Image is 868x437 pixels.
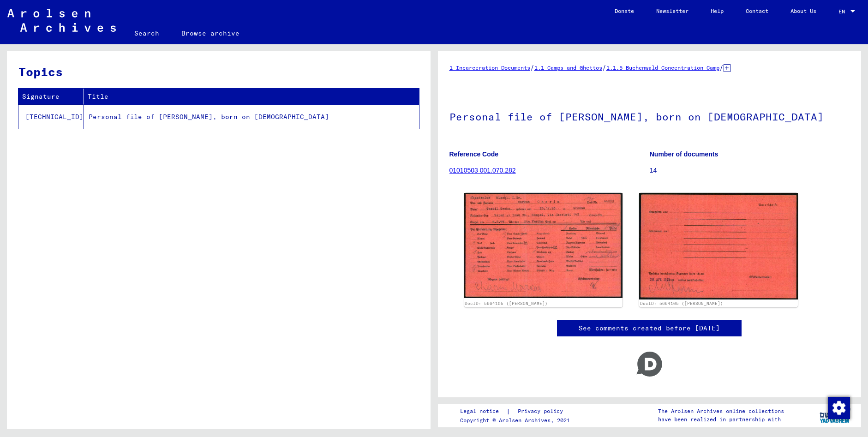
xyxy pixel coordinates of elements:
span: EN [838,8,849,15]
a: DocID: 5664105 ([PERSON_NAME]) [465,301,548,306]
b: Number of documents [650,150,718,158]
p: The Arolsen Archives online collections [658,407,784,415]
h3: Topics [18,63,419,81]
p: have been realized in partnership with [658,415,784,424]
h1: Personal file of [PERSON_NAME], born on [DEMOGRAPHIC_DATA] [449,96,850,136]
th: Signature [18,89,84,105]
img: 002.jpg [639,193,798,299]
b: Reference Code [449,150,499,158]
img: 001.jpg [464,193,623,298]
img: Change consent [828,397,850,419]
span: / [530,63,534,72]
td: Personal file of [PERSON_NAME], born on [DEMOGRAPHIC_DATA] [84,105,419,129]
p: Copyright © Arolsen Archives, 2021 [460,416,574,425]
a: Privacy policy [510,407,574,416]
div: | [460,407,574,416]
p: 14 [650,166,850,175]
a: Search [123,22,170,44]
a: See comments created before [DATE] [579,323,720,333]
a: 1 Incarceration Documents [449,64,530,71]
img: yv_logo.png [818,404,852,427]
a: DocID: 5664105 ([PERSON_NAME]) [640,301,723,306]
span: / [719,63,724,72]
span: / [602,63,606,72]
a: 01010503 001.070.282 [449,167,516,174]
a: 1.1 Camps and Ghettos [534,64,602,71]
a: Browse archive [170,22,251,44]
th: Title [84,89,419,105]
img: Arolsen_neg.svg [7,9,116,32]
td: [TECHNICAL_ID] [18,105,84,129]
a: Legal notice [460,407,506,416]
a: 1.1.5 Buchenwald Concentration Camp [606,64,719,71]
